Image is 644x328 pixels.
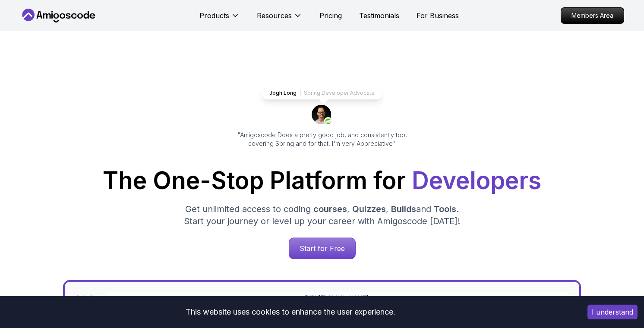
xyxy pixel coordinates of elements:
[359,10,399,21] a: Testimonials
[417,10,459,21] a: For Business
[257,10,302,28] button: Resources
[391,204,416,214] span: Builds
[412,166,541,195] span: Developers
[304,90,375,96] p: Spring Developer Advocate
[312,105,332,125] img: josh long
[6,302,575,322] div: This website uses cookies to enhance the user experience.
[199,10,240,28] button: Products
[561,7,624,24] a: Members Area
[289,238,355,259] p: Start for Free
[177,203,467,227] p: Get unlimited access to coding , , and . Start your journey or level up your career with Amigosco...
[305,294,369,302] a: [URL][DOMAIN_NAME]
[434,204,456,214] span: Tools
[257,10,292,21] p: Resources
[269,90,297,96] p: Jogh Long
[319,10,342,21] a: Pricing
[352,204,386,214] span: Quizzes
[587,305,638,319] button: Accept cookies
[561,8,624,23] p: Members Area
[27,169,617,193] h1: The One-Stop Platform for
[225,131,419,148] p: "Amigoscode Does a pretty good job, and consistently too, covering Spring and for that, I'm very ...
[289,238,356,259] a: Start for Free
[199,10,229,21] p: Products
[313,204,347,214] span: courses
